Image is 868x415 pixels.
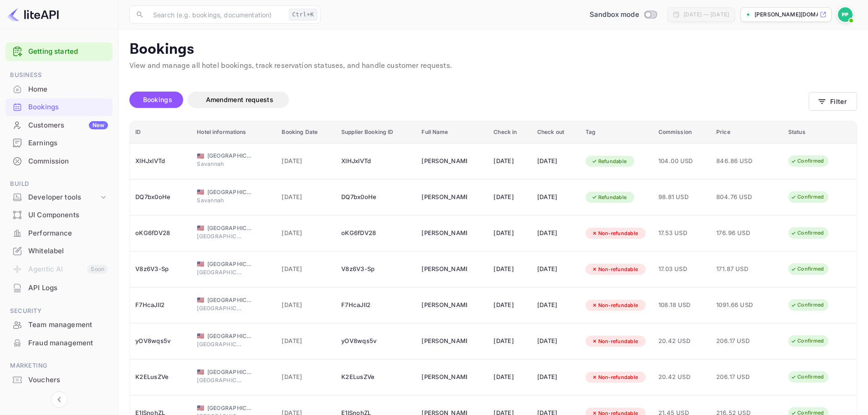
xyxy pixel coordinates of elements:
p: [PERSON_NAME][DOMAIN_NAME]... [755,10,818,19]
span: 17.03 USD [658,264,705,274]
div: Randall Neil [421,190,467,205]
span: United States of America [197,297,204,303]
div: Non-refundable [586,372,644,383]
input: Search (e.g. bookings, documentation) [148,5,285,24]
span: 206.17 USD [716,372,762,382]
div: Switch to Production mode [586,10,660,20]
img: LiteAPI logo [7,7,59,22]
div: Bookings [5,98,113,116]
div: Whitelabel [28,246,108,256]
div: CustomersNew [5,117,113,134]
div: [DATE] [537,190,575,205]
span: Marketing [5,361,113,371]
span: [GEOGRAPHIC_DATA] [207,152,253,160]
div: [DATE] [493,154,526,169]
div: Fraud management [28,338,108,348]
div: [DATE] [493,298,526,313]
div: Earnings [28,138,108,149]
div: Home [28,84,108,95]
a: Commission [5,153,113,169]
button: Filter [809,92,857,111]
div: Confirmed [785,155,830,167]
div: API Logs [28,283,108,293]
a: UI Components [5,206,113,223]
div: UI Components [5,206,113,224]
a: Home [5,81,113,97]
a: Whitelabel [5,242,113,259]
span: United States of America [197,405,204,411]
div: Bookings [28,102,108,113]
th: Tag [580,121,653,143]
div: Team management [28,320,108,330]
th: Full Name [416,121,488,143]
img: Paul Peddrick [838,7,853,22]
div: DQ7bx0oHe [341,190,411,205]
div: K2ELusZVe [135,370,186,384]
span: [GEOGRAPHIC_DATA] [197,376,242,384]
div: Non-refundable [586,228,644,239]
th: Booking Date [276,121,336,143]
span: [DATE] [282,300,330,310]
div: Confirmed [785,299,830,311]
span: Bookings [143,96,172,103]
div: [DATE] [537,154,575,169]
th: Commission [653,121,711,143]
span: 804.76 USD [716,192,762,202]
div: F7HcaJIl2 [341,298,411,313]
div: V8z6V3-Sp [341,262,411,277]
span: [DATE] [282,336,330,346]
div: [DATE] [493,262,526,277]
div: [DATE] [537,298,575,313]
div: Confirmed [785,191,830,203]
div: [DATE] [537,262,575,277]
span: [GEOGRAPHIC_DATA] [207,296,253,304]
div: New [89,121,108,129]
div: K2ELusZVe [341,370,411,384]
a: Vouchers [5,371,113,388]
span: 206.17 USD [716,336,762,346]
div: Randall Neil [421,370,467,384]
span: Business [5,70,113,80]
div: Refundable [586,156,633,167]
div: Randall Neil [421,298,467,313]
span: [DATE] [282,156,330,166]
a: Earnings [5,134,113,151]
span: United States of America [197,333,204,339]
div: [DATE] [537,334,575,348]
span: Amendment requests [206,96,273,103]
span: [DATE] [282,264,330,274]
div: Randall Neil [421,334,467,348]
div: Randall Neil [421,154,467,169]
div: DQ7bx0oHe [135,190,186,205]
div: [DATE] [493,190,526,205]
div: Randall Neil [421,262,467,277]
span: [DATE] [282,228,330,238]
div: Developer tools [28,192,99,203]
span: Sandbox mode [590,10,639,20]
div: V8z6V3-Sp [135,262,186,277]
div: UI Components [28,210,108,220]
span: [DATE] [282,372,330,382]
p: View and manage all hotel bookings, track reservation statuses, and handle customer requests. [129,61,857,72]
span: [GEOGRAPHIC_DATA] [207,260,253,268]
span: Build [5,179,113,189]
span: [GEOGRAPHIC_DATA] [207,368,253,376]
span: United States of America [197,369,204,375]
span: [DATE] [282,192,330,202]
div: yOV8wqs5v [341,334,411,348]
div: Customers [28,120,108,131]
div: [DATE] [537,226,575,241]
div: Home [5,81,113,98]
span: 108.18 USD [658,300,705,310]
div: [DATE] [493,334,526,348]
span: [GEOGRAPHIC_DATA] [207,224,253,232]
span: United States of America [197,189,204,195]
div: Non-refundable [586,300,644,311]
th: Check out [532,121,580,143]
th: Supplier Booking ID [336,121,416,143]
a: Bookings [5,98,113,115]
div: Randall Neil [421,226,467,241]
span: 17.53 USD [658,228,705,238]
span: United States of America [197,261,204,267]
div: Non-refundable [586,336,644,347]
